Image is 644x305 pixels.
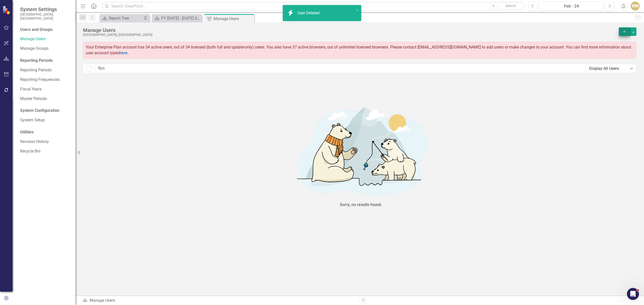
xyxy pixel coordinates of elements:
a: Fiscal Years [20,86,70,92]
div: Reporting Periods [20,58,70,64]
button: Search [498,3,523,10]
img: No results found [286,100,436,201]
a: System Setup [20,117,70,123]
input: Filter Users... [95,64,586,73]
small: [GEOGRAPHIC_DATA], [GEOGRAPHIC_DATA] [20,12,70,21]
div: Manage Users [214,16,253,22]
div: User Deleted [297,10,321,16]
div: Sorry, no results found. [340,202,382,208]
a: Reporting Frequencies [20,77,70,83]
span: Search [505,4,516,8]
a: Reporting Periods [20,67,70,73]
div: Feb - 24 [541,3,602,9]
div: Utilities [20,129,70,135]
div: FY [DATE] - [DATE] Strategic Plan [161,15,201,21]
a: here [119,50,128,55]
div: Report Tree [109,15,142,21]
div: System Configuration [20,108,70,114]
a: Manage Groups [20,46,70,52]
button: Feb - 24 [539,2,603,11]
iframe: Intercom live chat [627,288,639,300]
img: ClearPoint Strategy [3,6,11,15]
span: System Settings [20,6,70,12]
a: Master Periods [20,96,70,102]
div: Display All Users [589,66,628,71]
input: Search ClearPoint... [102,2,525,11]
a: Report Tree [101,15,142,21]
div: Manage Users [83,298,356,303]
div: [GEOGRAPHIC_DATA], [GEOGRAPHIC_DATA] [83,33,616,37]
a: FY [DATE] - [DATE] Strategic Plan [153,15,201,21]
a: Manage Users [20,36,70,42]
a: Revision History [20,139,70,145]
button: MM [631,2,640,11]
a: Recycle Bin [20,148,70,154]
div: Manage Users [83,27,616,33]
button: close [356,7,359,13]
div: Users and Groups [20,27,70,33]
span: Your Enterprise Plan account has 34 active users, out of 34 licensed (both full and update-only) ... [86,45,631,55]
